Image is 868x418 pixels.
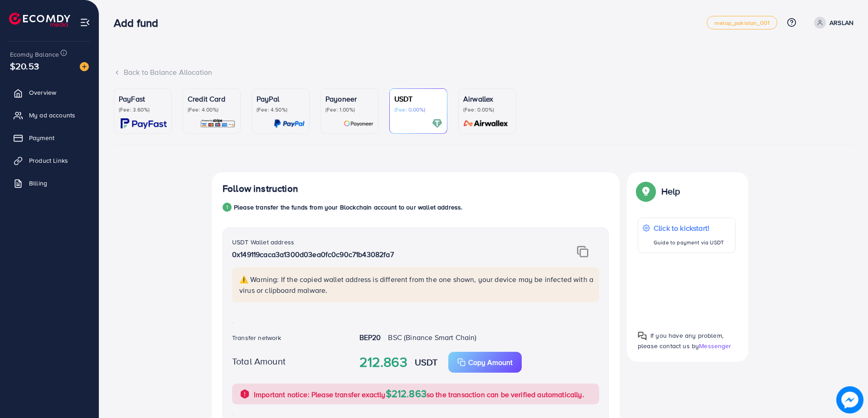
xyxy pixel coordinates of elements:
[274,118,305,129] img: card
[386,386,427,400] span: $212.863
[200,118,236,129] img: card
[638,331,647,340] img: Popup guide
[344,118,373,129] img: card
[232,355,286,368] label: Total Amount
[394,106,442,113] p: (Fee: 0.00%)
[234,202,462,213] p: Please transfer the funds from your Blockchain account to our wallet address.
[461,118,511,129] img: card
[836,386,863,413] img: image
[654,237,724,248] p: Guide to payment via USDT
[9,13,70,27] img: logo
[699,341,731,350] span: Messenger
[810,17,853,29] a: ARSLAN
[638,183,654,199] img: Popup guide
[415,355,438,369] strong: USDT
[10,59,39,73] span: $20.53
[223,203,232,212] div: 1
[432,118,442,129] img: card
[7,129,92,147] a: Payment
[232,238,294,247] label: USDT Wallet address
[119,93,167,104] p: PayFast
[239,274,594,296] p: ⚠️ Warning: If the copied wallet address is different from the one shown, your device may be infe...
[257,93,305,104] p: PayPal
[714,20,770,26] span: metap_pakistan_001
[7,83,92,102] a: Overview
[80,62,89,71] img: image
[359,332,381,342] strong: BEP20
[394,93,442,104] p: USDT
[661,186,680,197] p: Help
[638,331,723,350] span: If you have any problem, please contact us by
[468,357,513,368] p: Copy Amount
[707,16,777,29] a: metap_pakistan_001
[463,106,511,113] p: (Fee: 0.00%)
[188,93,236,104] p: Credit Card
[29,111,75,120] span: My ad accounts
[232,249,536,260] p: 0x149119caca3a1300d03ea0fc0c90c71b43082fa7
[29,88,56,97] span: Overview
[114,16,165,29] h3: Add fund
[80,17,90,28] img: menu
[654,223,724,233] p: Click to kickstart!
[239,389,250,399] img: alert
[325,106,373,113] p: (Fee: 1.00%)
[188,106,236,113] p: (Fee: 4.00%)
[29,156,68,165] span: Product Links
[119,106,167,113] p: (Fee: 3.60%)
[388,332,476,342] span: BSC (Binance Smart Chain)
[257,106,305,113] p: (Fee: 4.50%)
[254,388,584,400] p: Important notice: Please transfer exactly so the transaction can be verified automatically.
[232,333,281,342] label: Transfer network
[223,183,298,194] h4: Follow instruction
[7,151,92,170] a: Product Links
[448,352,522,373] button: Copy Amount
[325,93,373,104] p: Payoneer
[829,17,853,28] p: ARSLAN
[29,179,47,188] span: Billing
[114,67,853,78] div: Back to Balance Allocation
[10,50,59,59] span: Ecomdy Balance
[7,106,92,124] a: My ad accounts
[7,174,92,192] a: Billing
[121,118,167,129] img: card
[29,133,54,142] span: Payment
[463,93,511,104] p: Airwallex
[359,352,407,372] strong: 212.863
[577,246,588,258] img: img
